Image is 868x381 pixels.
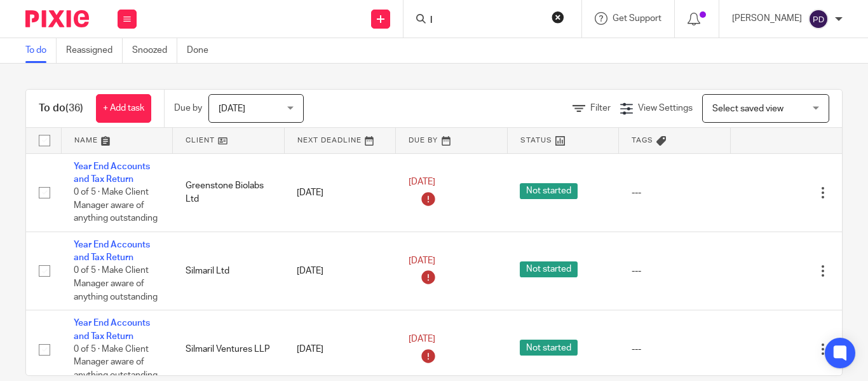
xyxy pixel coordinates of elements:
img: svg%3E [808,9,829,29]
span: [DATE] [409,335,435,343]
span: Not started [520,183,578,199]
span: 0 of 5 · Make Client Manager aware of anything outstanding [74,188,158,223]
span: Get Support [613,14,661,23]
span: View Settings [638,104,693,113]
span: (36) [65,103,83,113]
span: [DATE] [219,104,245,113]
a: Reassigned [66,38,123,63]
img: Pixie [25,10,89,27]
span: [DATE] [409,178,435,187]
span: Tags [632,137,653,144]
td: [DATE] [284,153,396,232]
span: Filter [590,104,611,113]
p: Due by [174,102,202,114]
a: Snoozed [132,38,177,63]
button: Clear [552,11,564,24]
span: Not started [520,340,578,356]
a: + Add task [96,94,151,123]
td: Greenstone Biolabs Ltd [173,153,285,232]
span: Not started [520,261,578,277]
span: 0 of 5 · Make Client Manager aware of anything outstanding [74,267,158,301]
div: --- [632,186,718,199]
span: 0 of 5 · Make Client Manager aware of anything outstanding [74,345,158,380]
a: Done [187,38,218,63]
a: Year End Accounts and Tax Return [74,240,150,262]
a: To do [25,38,57,63]
h1: To do [39,102,83,115]
td: Silmaril Ltd [173,232,285,310]
div: --- [632,343,718,356]
p: [PERSON_NAME] [732,12,802,25]
div: --- [632,265,718,277]
input: Search [429,15,543,27]
span: Select saved view [712,104,783,113]
span: [DATE] [409,256,435,265]
a: Year End Accounts and Tax Return [74,319,150,340]
td: [DATE] [284,232,396,310]
a: Year End Accounts and Tax Return [74,162,150,184]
